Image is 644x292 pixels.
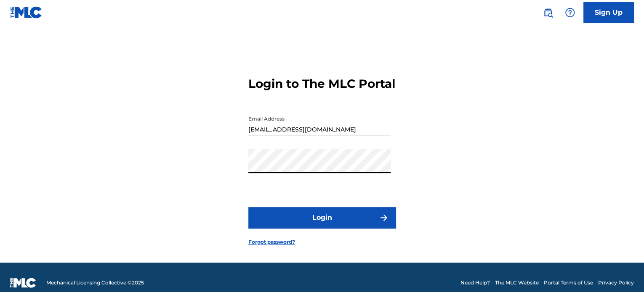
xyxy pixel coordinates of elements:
a: Public Search [540,4,556,21]
img: logo [10,278,36,288]
a: Sign Up [583,2,634,23]
a: Privacy Policy [598,279,634,287]
div: Help [562,4,578,21]
a: The MLC Website [495,279,539,287]
a: Need Help? [460,279,490,287]
img: MLC Logo [10,6,43,18]
img: help [565,8,575,18]
a: Forgot password? [248,238,295,246]
img: f7272a7cc735f4ea7f67.svg [379,213,389,223]
button: Login [248,207,396,228]
span: Mechanical Licensing Collective © 2025 [46,279,144,287]
h3: Login to The MLC Portal [248,76,395,91]
img: search [543,8,553,18]
a: Portal Terms of Use [544,279,593,287]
